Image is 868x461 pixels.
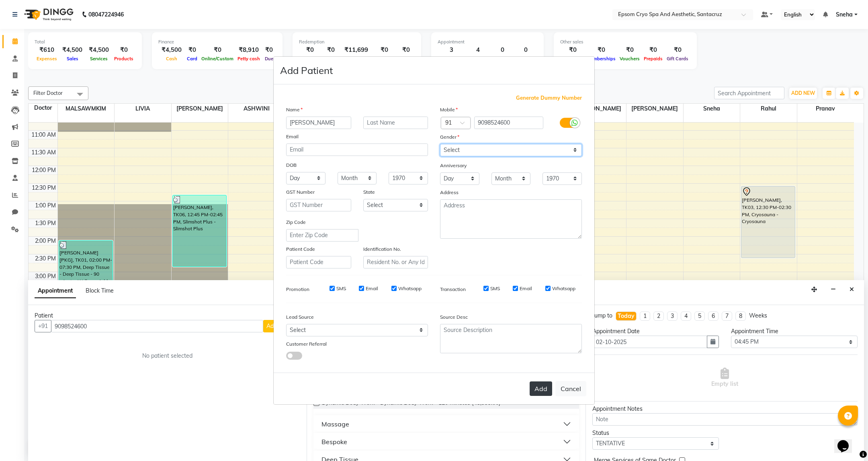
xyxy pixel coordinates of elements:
label: Customer Referral [286,340,327,348]
h4: Add Patient [280,63,333,78]
label: Promotion [286,286,309,293]
label: State [363,188,375,196]
label: Whatsapp [552,285,575,292]
input: Resident No. or Any Id [363,256,428,268]
label: Mobile [440,106,458,113]
label: GST Number [286,188,315,196]
label: Email [366,285,378,292]
input: First Name [286,117,351,129]
input: Enter Zip Code [286,229,358,242]
input: Mobile [474,117,544,129]
label: SMS [336,285,346,292]
label: Email [286,133,299,140]
label: Lead Source [286,313,314,321]
label: Identification No. [363,246,401,253]
label: Anniversary [440,162,467,169]
input: Patient Code [286,256,351,268]
label: Whatsapp [398,285,422,292]
label: Email [520,285,532,292]
input: Last Name [363,117,428,129]
label: Transaction [440,286,466,293]
label: Name [286,106,303,113]
label: Zip Code [286,219,306,226]
button: Cancel [555,381,586,396]
label: Patient Code [286,246,315,253]
span: Generate Dummy Number [516,94,582,102]
label: SMS [490,285,500,292]
label: DOB [286,162,297,169]
label: Address [440,189,459,196]
input: GST Number [286,199,351,211]
button: Add [530,381,552,396]
label: Source Desc [440,313,468,321]
input: Email [286,143,428,156]
label: Gender [440,133,459,141]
